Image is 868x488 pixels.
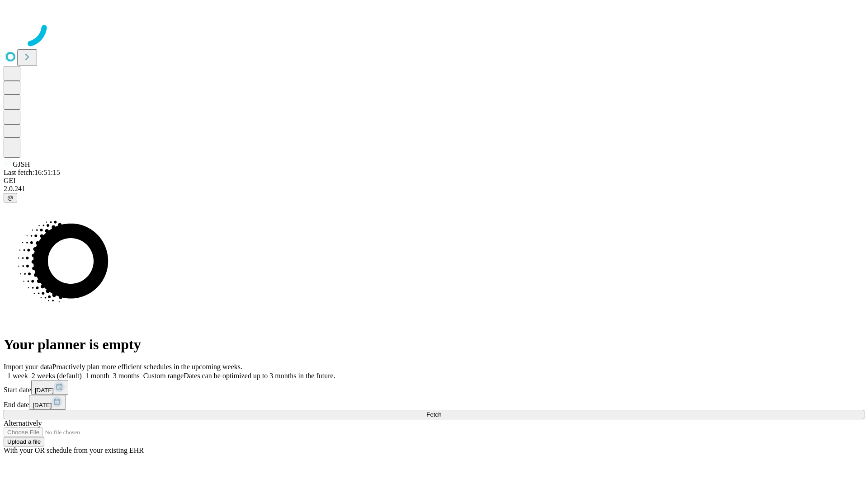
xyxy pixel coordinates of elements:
[29,395,66,410] button: [DATE]
[4,193,17,202] button: @
[4,446,144,454] span: With your OR schedule from your existing EHR
[4,437,44,446] button: Upload a file
[184,372,335,380] span: Dates can be optimized up to 3 months in the future.
[7,372,28,380] span: 1 week
[35,387,54,394] span: [DATE]
[4,336,864,353] h1: Your planner is empty
[426,411,441,418] span: Fetch
[7,194,14,201] span: @
[4,363,52,371] span: Import your data
[4,380,864,395] div: Start date
[4,185,864,193] div: 2.0.241
[31,380,68,395] button: [DATE]
[52,363,242,371] span: Proactively plan more efficient schedules in the upcoming weeks.
[4,177,864,185] div: GEI
[4,419,42,427] span: Alternatively
[4,395,864,410] div: End date
[4,410,864,419] button: Fetch
[13,160,30,168] span: GJSH
[85,372,109,380] span: 1 month
[32,372,82,380] span: 2 weeks (default)
[4,169,60,176] span: Last fetch: 16:51:15
[33,402,52,408] span: [DATE]
[143,372,184,380] span: Custom range
[113,372,140,380] span: 3 months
